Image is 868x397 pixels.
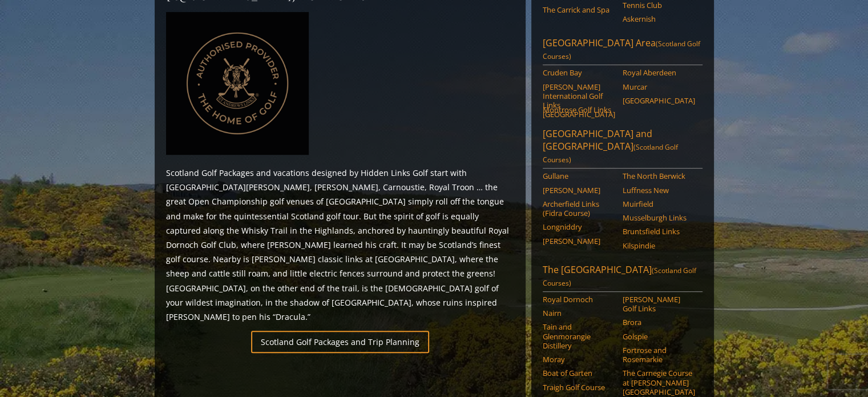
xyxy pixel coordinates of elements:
[543,82,615,119] a: [PERSON_NAME] International Golf Links [GEOGRAPHIC_DATA]
[623,14,695,23] a: Askernish
[543,68,615,77] a: Cruden Bay
[623,171,695,181] a: The North Berwick
[543,295,615,304] a: Royal Dornoch
[623,332,695,341] a: Golspie
[543,127,703,169] a: [GEOGRAPHIC_DATA] and [GEOGRAPHIC_DATA](Scotland Golf Courses)
[623,318,695,327] a: Brora
[543,263,703,292] a: The [GEOGRAPHIC_DATA](Scotland Golf Courses)
[543,105,615,114] a: Montrose Golf Links
[251,331,429,353] a: Scotland Golf Packages and Trip Planning
[543,186,615,195] a: [PERSON_NAME]
[623,213,695,222] a: Musselburgh Links
[623,295,695,314] a: [PERSON_NAME] Golf Links
[543,39,700,61] span: (Scotland Golf Courses)
[543,199,615,218] a: Archerfield Links (Fidra Course)
[543,142,678,165] span: (Scotland Golf Courses)
[623,199,695,208] a: Muirfield
[623,241,695,250] a: Kilspindie
[543,5,615,14] a: The Carrick and Spa
[623,227,695,236] a: Bruntsfield Links
[543,171,615,181] a: Gullane
[543,383,615,392] a: Traigh Golf Course
[623,368,695,396] a: The Carnegie Course at [PERSON_NAME][GEOGRAPHIC_DATA]
[166,166,514,324] p: Scotland Golf Packages and vacations designed by Hidden Links Golf start with [GEOGRAPHIC_DATA][P...
[543,368,615,378] a: Boat of Garten
[543,322,615,350] a: Tain and Glenmorangie Distillery
[543,222,615,231] a: Longniddry
[543,236,615,246] a: [PERSON_NAME]
[543,355,615,364] a: Moray
[623,82,695,91] a: Murcar
[543,37,703,65] a: [GEOGRAPHIC_DATA] Area(Scotland Golf Courses)
[543,308,615,318] a: Nairn
[623,186,695,195] a: Luffness New
[623,346,695,364] a: Fortrose and Rosemarkie
[623,68,695,77] a: Royal Aberdeen
[543,266,696,288] span: (Scotland Golf Courses)
[623,96,695,105] a: [GEOGRAPHIC_DATA]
